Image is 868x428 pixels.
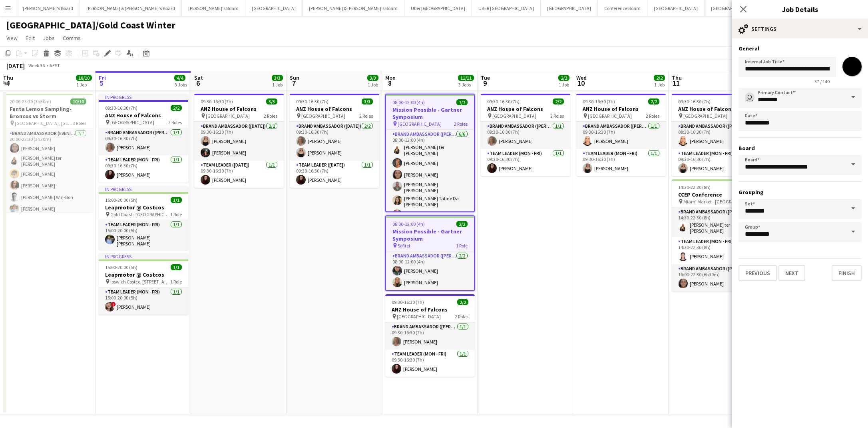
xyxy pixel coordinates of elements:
h3: General [739,45,862,52]
div: 09:30-16:30 (7h)3/3ANZ House of Falcons [GEOGRAPHIC_DATA]2 RolesBrand Ambassador ([DATE])2/209:30... [194,94,284,188]
div: 08:00-12:00 (4h)7/7Mission Possible - Gartner Symposium [GEOGRAPHIC_DATA]2 RolesBrand Ambassador ... [385,94,475,212]
span: 11/11 [458,75,474,81]
button: [PERSON_NAME]'s Board [16,0,80,16]
span: Wed [576,74,587,81]
app-job-card: 09:30-16:30 (7h)2/2ANZ House of Falcons [GEOGRAPHIC_DATA]2 RolesBrand Ambassador ([PERSON_NAME])1... [385,294,475,377]
app-card-role: Brand Ambassador ([DATE])2/209:30-16:30 (7h)[PERSON_NAME][PERSON_NAME] [194,122,284,161]
span: 15:00-20:00 (5h) [105,197,137,203]
div: 1 Job [368,82,378,88]
div: 1 Job [272,82,283,88]
span: Edit [26,34,35,42]
div: 09:30-16:30 (7h)2/2ANZ House of Falcons [GEOGRAPHIC_DATA]2 RolesBrand Ambassador ([PERSON_NAME])1... [481,94,570,176]
span: 5 [98,78,106,88]
span: Ipswich Costco, [STREET_ADDRESS] [110,279,170,285]
span: 08:00-12:00 (4h) [392,221,425,227]
a: View [3,33,21,43]
app-card-role: Brand Ambassador ([PERSON_NAME])1/109:30-16:30 (7h)[PERSON_NAME] [385,322,475,350]
span: 10/10 [76,75,92,81]
span: 3/3 [266,98,277,104]
a: Edit [22,33,38,43]
app-card-role: Team Leader (Mon - Fri)1/109:30-16:30 (7h)[PERSON_NAME] [99,155,188,183]
span: Miami Market - [GEOGRAPHIC_DATA] [683,199,741,205]
app-card-role: Brand Ambassador ([PERSON_NAME])1/116:00-22:30 (6h30m)[PERSON_NAME] [672,264,761,291]
app-card-role: Brand Ambassador ([PERSON_NAME])1/109:30-16:30 (7h)[PERSON_NAME] [576,122,666,149]
span: 08:00-12:00 (4h) [392,99,425,105]
span: 2/2 [553,98,564,104]
span: 7 [289,78,299,88]
span: 20:00-23:30 (3h30m) [10,98,51,104]
span: 09:30-16:30 (7h) [392,299,424,305]
div: 1 Job [559,82,569,88]
div: In progress15:00-20:00 (5h)1/1Leapmotor @ Costcos Ipswich Costco, [STREET_ADDRESS]1 RoleTeam Lead... [99,253,188,315]
app-card-role: Team Leader (Mon - Fri)1/109:30-16:30 (7h)[PERSON_NAME] [481,149,570,176]
span: 09:30-16:30 (7h) [296,98,328,104]
button: Conference Board [598,0,647,16]
span: Mon [385,74,396,81]
span: 11 [671,78,682,88]
h3: CCEP Conference [672,191,761,198]
app-card-role: Team Leader (Mon - Fri)1/114:30-22:30 (8h)[PERSON_NAME] [672,237,761,264]
span: 4/4 [174,75,185,81]
div: 3 Jobs [458,82,474,88]
span: [GEOGRAPHIC_DATA] [301,113,345,119]
div: [DATE] [6,62,25,70]
app-card-role: Brand Ambassador ([PERSON_NAME])1/114:30-22:30 (8h)[PERSON_NAME] ter [PERSON_NAME] [672,207,761,237]
span: Sat [194,74,203,81]
span: 09:30-16:30 (7h) [583,98,615,104]
span: 2 Roles [550,113,564,119]
span: Week 36 [26,62,46,68]
span: 2 Roles [454,121,468,127]
span: Thu [3,74,13,81]
span: 3/3 [367,75,378,81]
h3: ANZ House of Falcons [576,105,666,113]
span: 2/2 [558,75,569,81]
app-card-role: Team Leader (Mon - Fri)1/109:30-16:30 (7h)[PERSON_NAME] [672,149,761,176]
span: [GEOGRAPHIC_DATA] [206,113,250,119]
div: 1 Job [76,82,92,88]
span: 1/1 [171,264,182,270]
span: 10 [575,78,587,88]
app-job-card: In progress09:30-16:30 (7h)2/2ANZ House of Falcons [GEOGRAPHIC_DATA]2 RolesBrand Ambassador ([PER... [99,94,188,183]
span: [GEOGRAPHIC_DATA] [398,121,442,127]
span: ! [111,302,116,307]
app-job-card: 09:30-16:30 (7h)2/2ANZ House of Falcons [GEOGRAPHIC_DATA]2 RolesBrand Ambassador ([PERSON_NAME])1... [672,94,761,176]
h3: Mission Possible - Gartner Symposium [386,106,474,121]
span: 2 Roles [168,119,182,125]
div: AEST [50,62,60,68]
span: 15:00-20:00 (5h) [105,264,137,270]
button: [GEOGRAPHIC_DATA] [705,0,762,16]
app-card-role: Brand Ambassador ([PERSON_NAME])1/109:30-16:30 (7h)[PERSON_NAME] [99,128,188,155]
button: Finish [832,265,862,281]
span: Tue [481,74,490,81]
span: Jobs [43,34,55,42]
span: 3 Roles [73,120,86,126]
span: 09:30-16:30 (7h) [105,105,137,111]
span: 2 Roles [264,113,277,119]
span: 1/1 [171,197,182,203]
h3: ANZ House of Falcons [481,105,570,113]
app-job-card: 14:30-22:30 (8h)3/3CCEP Conference Miami Market - [GEOGRAPHIC_DATA]3 RolesBrand Ambassador ([PERS... [672,179,761,291]
span: 2/2 [456,221,468,227]
div: 1 Job [654,82,665,88]
div: 3 Jobs [175,82,187,88]
app-card-role: Team Leader (Mon - Fri)1/115:00-20:00 (5h)![PERSON_NAME] [99,287,188,315]
div: 08:00-12:00 (4h)2/2Mission Possible - Gartner Symposium Sofitel1 RoleBrand Ambassador ([PERSON_NA... [385,215,475,291]
span: 37 / 140 [808,78,836,84]
h3: Grouping [739,189,862,196]
h3: ANZ House of Falcons [194,105,284,113]
span: 09:30-16:30 (7h) [201,98,233,104]
span: 4 [2,78,13,88]
span: [GEOGRAPHIC_DATA] [397,313,441,319]
app-card-role: Brand Ambassador ([PERSON_NAME])6/608:00-12:00 (4h)[PERSON_NAME] ter [PERSON_NAME][PERSON_NAME][P... [386,130,474,222]
a: Comms [60,33,84,43]
span: [GEOGRAPHIC_DATA] [492,113,536,119]
span: 6 [193,78,203,88]
app-job-card: 09:30-16:30 (7h)3/3ANZ House of Falcons [GEOGRAPHIC_DATA]2 RolesBrand Ambassador ([DATE])2/209:30... [290,94,379,188]
span: 9 [480,78,490,88]
span: Sofitel [398,243,410,249]
span: 1 Role [170,279,182,285]
app-card-role: Team Leader ([DATE])1/109:30-16:30 (7h)[PERSON_NAME] [194,161,284,188]
app-card-role: Brand Ambassador ([DATE])2/209:30-16:30 (7h)[PERSON_NAME][PERSON_NAME] [290,122,379,161]
span: Comms [63,34,81,42]
span: 8 [384,78,396,88]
